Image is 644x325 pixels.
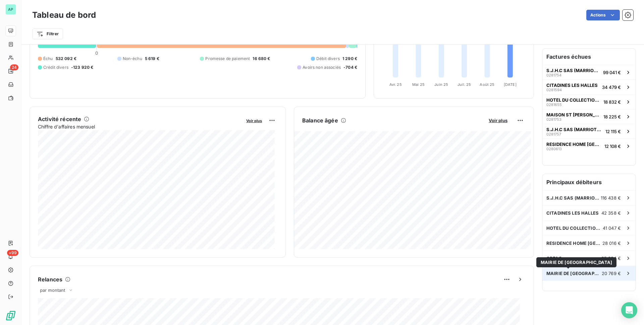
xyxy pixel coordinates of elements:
[542,79,636,94] button: CITADINES LES HALLES028159434 479 €
[504,82,517,87] tspan: [DATE]
[546,103,562,107] span: 0281655
[32,9,96,21] h3: Tableau de bord
[604,144,621,149] span: 12 108 €
[71,64,94,70] span: -123 920 €
[542,49,636,65] h6: Factures échues
[38,123,241,130] span: Chiffre d'affaires mensuel
[38,275,62,283] h6: Relances
[480,82,494,87] tspan: Août 25
[546,88,562,92] span: 0281594
[621,302,637,318] div: Open Intercom Messenger
[38,115,81,123] h6: Activité récente
[546,147,562,151] span: 0280613
[546,132,561,136] span: 0281757
[5,310,16,321] img: Logo LeanPay
[303,64,341,70] span: Avoirs non associés
[43,56,53,62] span: Échu
[603,114,621,119] span: 18 225 €
[434,82,448,87] tspan: Juin 25
[542,65,636,79] button: S.J.H.C SAS (MARRIOTT RIVE GAUCHE)028175499 041 €
[546,127,603,132] span: S.J.H.C SAS (MARRIOTT RIVE GAUCHE)
[605,129,621,134] span: 12 115 €
[95,50,98,56] span: 0
[246,118,262,123] span: Voir plus
[542,174,636,190] h6: Principaux débiteurs
[603,225,621,231] span: 41 047 €
[487,117,509,123] button: Voir plus
[56,56,76,62] span: 532 092 €
[205,56,250,62] span: Promesse de paiement
[603,99,621,105] span: 18 832 €
[542,109,636,124] button: MAISON ST [PERSON_NAME]028175318 225 €
[489,118,507,123] span: Voir plus
[546,240,602,246] span: RESIDENCE HOME [GEOGRAPHIC_DATA]
[7,250,18,256] span: +99
[601,210,621,216] span: 42 358 €
[603,70,621,75] span: 99 041 €
[253,56,270,62] span: 16 680 €
[412,82,425,87] tspan: Mai 25
[542,124,636,139] button: S.J.H.C SAS (MARRIOTT RIVE GAUCHE)028175712 115 €
[542,94,636,109] button: HOTEL DU COLLECTIONNEUR028165518 832 €
[602,240,621,246] span: 28 016 €
[541,260,612,265] span: MAIRIE DE [GEOGRAPHIC_DATA]
[343,64,357,70] span: -704 €
[602,85,621,90] span: 34 479 €
[546,97,601,103] span: HOTEL DU COLLECTIONNEUR
[123,56,142,62] span: Non-échu
[546,210,599,216] span: CITADINES LES HALLES
[546,117,561,121] span: 0281753
[546,83,598,88] span: CITADINES LES HALLES
[602,271,621,276] span: 20 769 €
[43,64,68,70] span: Crédit divers
[40,287,65,293] span: par montant
[546,73,561,77] span: 0281754
[546,195,601,201] span: S.J.H.C SAS (MARRIOTT RIVE GAUCHE)
[546,142,602,147] span: RESIDENCE HOME [GEOGRAPHIC_DATA]
[546,271,602,276] span: MAIRIE DE [GEOGRAPHIC_DATA]
[546,112,601,117] span: MAISON ST [PERSON_NAME]
[601,256,621,261] span: 25 334 €
[5,4,16,15] div: AP
[342,56,357,62] span: 1 290 €
[546,68,600,73] span: S.J.H.C SAS (MARRIOTT RIVE GAUCHE)
[302,116,338,124] h6: Balance âgée
[601,195,621,201] span: 116 438 €
[546,256,562,261] span: CDFAS
[244,117,264,123] button: Voir plus
[32,29,63,39] button: Filtrer
[458,82,471,87] tspan: Juil. 25
[586,10,620,20] button: Actions
[316,56,340,62] span: Débit divers
[389,82,402,87] tspan: Avr. 25
[145,56,159,62] span: 5 619 €
[546,225,603,231] span: HOTEL DU COLLECTIONNEUR
[542,139,636,153] button: RESIDENCE HOME [GEOGRAPHIC_DATA]028061312 108 €
[10,64,18,70] span: 24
